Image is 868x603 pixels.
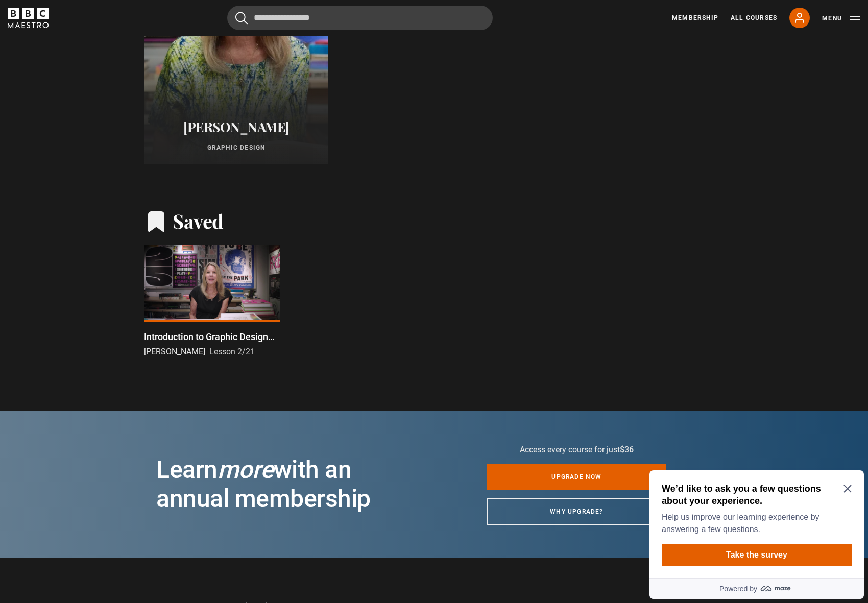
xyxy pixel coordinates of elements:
[16,78,206,100] button: Take the survey
[8,8,49,28] svg: BBC Maestro
[144,347,205,356] span: [PERSON_NAME]
[218,455,274,484] i: more
[198,18,206,27] button: Close Maze Prompt
[4,4,219,133] div: Optional study invitation
[173,209,224,233] h2: Saved
[487,498,666,525] a: Why upgrade?
[156,455,426,513] h2: Learn with an annual membership
[144,245,280,358] a: Introduction to Graphic Design 101 [PERSON_NAME] Lesson 2/21
[4,112,219,133] a: Powered by maze
[16,16,202,41] h2: We’d like to ask you a few questions about your experience.
[227,6,493,30] input: Search
[822,13,860,23] button: Toggle navigation
[156,119,316,135] h2: [PERSON_NAME]
[235,12,248,25] button: Submit the search query
[487,464,666,490] a: Upgrade now
[16,45,202,69] p: Help us improve our learning experience by answering a few questions.
[672,13,718,22] a: Membership
[620,445,634,454] span: $36
[144,330,280,344] p: Introduction to Graphic Design 101
[731,13,777,22] a: All Courses
[487,444,666,456] p: Access every course for just
[156,143,316,152] p: Graphic Design
[209,347,255,356] span: Lesson 2/21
